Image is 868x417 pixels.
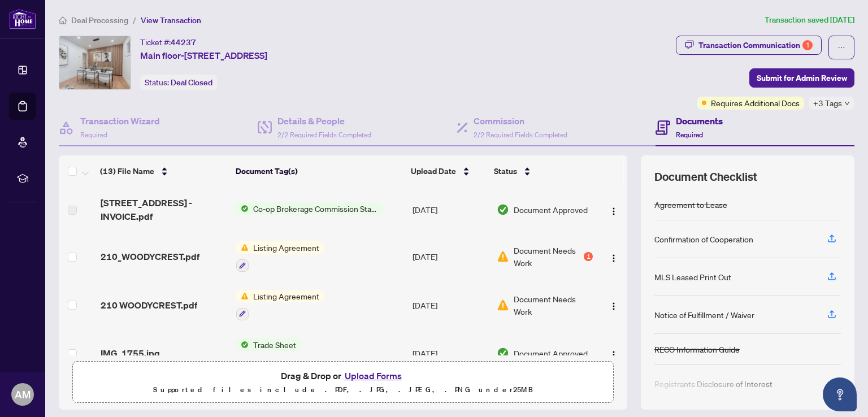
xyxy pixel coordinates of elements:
[141,15,201,25] span: View Transaction
[676,114,723,128] h4: Documents
[59,16,67,24] span: home
[494,165,517,177] span: Status
[654,233,753,245] div: Confirmation of Cooperation
[71,15,128,25] span: Deal Processing
[765,14,854,27] article: Transaction saved [DATE]
[654,309,754,321] div: Notice of Fulfillment / Waiver
[15,386,31,402] span: AM
[101,346,160,360] span: IMG_1755.jpg
[823,377,857,411] button: Open asap
[654,169,757,185] span: Document Checklist
[497,203,509,216] img: Document Status
[133,14,136,27] li: /
[236,202,249,215] img: Status Icon
[249,338,301,351] span: Trade Sheet
[231,155,406,187] th: Document Tag(s)
[408,187,492,232] td: [DATE]
[236,241,324,272] button: Status IconListing Agreement
[609,302,618,311] img: Logo
[101,196,228,223] span: [STREET_ADDRESS] -INVOICE.pdf
[676,131,703,139] span: Required
[654,343,740,355] div: RECO Information Guide
[96,155,231,187] th: (13) File Name
[474,114,567,128] h4: Commission
[80,383,606,397] p: Supported files include .PDF, .JPG, .JPEG, .PNG under 25 MB
[411,165,456,177] span: Upload Date
[236,290,324,320] button: Status IconListing Agreement
[802,40,813,50] div: 1
[605,296,623,314] button: Logo
[277,131,371,139] span: 2/2 Required Fields Completed
[236,338,249,351] img: Status Icon
[749,68,854,88] button: Submit for Admin Review
[249,241,324,254] span: Listing Agreement
[171,77,212,88] span: Deal Closed
[609,254,618,263] img: Logo
[408,232,492,281] td: [DATE]
[236,338,301,369] button: Status IconTrade Sheet
[100,165,154,177] span: (13) File Name
[140,49,267,62] span: Main floor-[STREET_ADDRESS]
[277,114,371,128] h4: Details & People
[474,131,567,139] span: 2/2 Required Fields Completed
[711,97,800,109] span: Requires Additional Docs
[514,244,581,269] span: Document Needs Work
[497,299,509,311] img: Document Status
[73,362,613,403] span: Drag & Drop orUpload FormsSupported files include .PDF, .JPG, .JPEG, .PNG under25MB
[497,250,509,263] img: Document Status
[171,37,196,47] span: 44237
[609,207,618,216] img: Logo
[236,241,249,254] img: Status Icon
[654,271,731,283] div: MLS Leased Print Out
[757,69,847,87] span: Submit for Admin Review
[140,75,217,90] div: Status:
[654,198,727,211] div: Agreement to Lease
[813,97,842,110] span: +3 Tags
[584,252,593,261] div: 1
[676,36,822,55] button: Transaction Communication1
[236,290,249,302] img: Status Icon
[140,36,196,49] div: Ticket #:
[654,377,772,390] div: Registrants Disclosure of Interest
[9,8,36,29] img: logo
[609,350,618,359] img: Logo
[514,203,588,216] span: Document Approved
[605,344,623,362] button: Logo
[101,298,197,312] span: 210 WOODYCREST.pdf
[408,281,492,329] td: [DATE]
[514,293,593,318] span: Document Needs Work
[281,368,405,383] span: Drag & Drop or
[249,202,383,215] span: Co-op Brokerage Commission Statement
[236,202,383,215] button: Status IconCo-op Brokerage Commission Statement
[497,347,509,359] img: Document Status
[844,101,850,106] span: down
[489,155,594,187] th: Status
[341,368,405,383] button: Upload Forms
[406,155,490,187] th: Upload Date
[80,131,107,139] span: Required
[408,329,492,378] td: [DATE]
[514,347,588,359] span: Document Approved
[101,250,199,263] span: 210_WOODYCREST.pdf
[605,201,623,219] button: Logo
[80,114,160,128] h4: Transaction Wizard
[698,36,813,54] div: Transaction Communication
[837,44,845,51] span: ellipsis
[605,247,623,266] button: Logo
[249,290,324,302] span: Listing Agreement
[59,36,131,89] img: IMG-E12266330_1.jpg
